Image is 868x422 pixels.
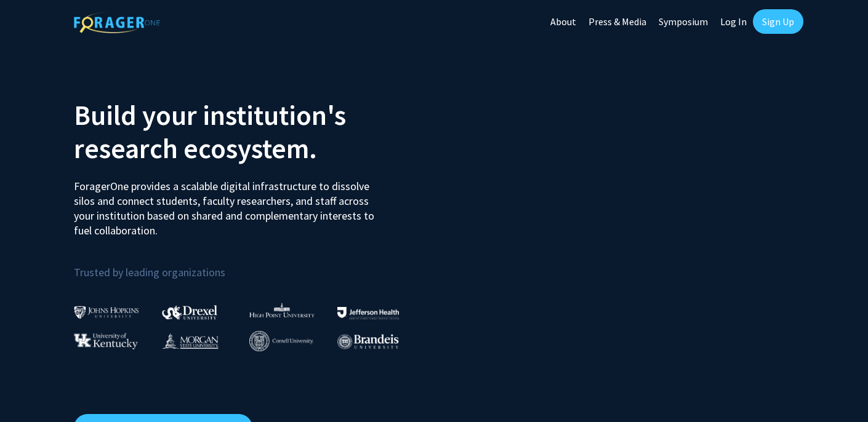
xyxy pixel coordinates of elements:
h2: Build your institution's research ecosystem. [74,98,425,165]
img: University of Kentucky [74,333,138,349]
img: ForagerOne Logo [74,12,160,33]
img: Morgan State University [162,333,219,349]
p: ForagerOne provides a scalable digital infrastructure to dissolve silos and connect students, fac... [74,170,383,238]
img: Johns Hopkins University [74,306,139,319]
img: Thomas Jefferson University [337,307,399,319]
a: Sign Up [753,9,803,34]
p: Trusted by leading organizations [74,248,425,282]
img: Brandeis University [337,334,399,349]
img: High Point University [249,303,315,317]
img: Cornell University [249,331,313,351]
img: Drexel University [162,305,217,319]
